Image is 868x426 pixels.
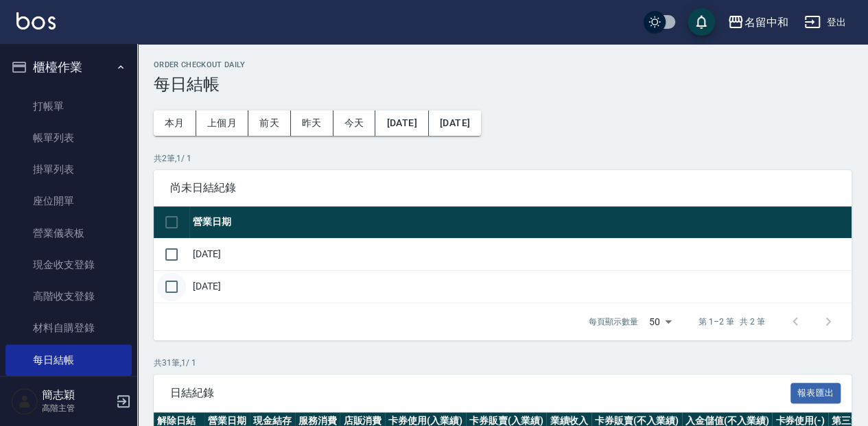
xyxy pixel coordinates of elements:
th: 營業日期 [189,206,852,239]
p: 共 2 筆, 1 / 1 [154,152,852,165]
button: 名留中和 [722,8,793,36]
td: [DATE] [189,270,852,303]
p: 共 31 筆, 1 / 1 [154,357,852,369]
a: 高階收支登錄 [5,281,132,312]
button: 上個月 [196,110,248,136]
a: 每日結帳 [5,344,132,376]
button: 櫃檯作業 [5,49,132,85]
a: 打帳單 [5,91,132,122]
a: 帳單列表 [5,122,132,154]
a: 材料自購登錄 [5,312,132,344]
div: 名留中和 [744,14,788,31]
button: 前天 [248,110,291,136]
button: [DATE] [375,110,428,136]
button: save [688,8,715,36]
a: 排班表 [5,376,132,407]
span: 尚未日結紀錄 [170,181,835,195]
a: 營業儀表板 [5,217,132,249]
a: 座位開單 [5,185,132,217]
button: 登出 [799,10,852,35]
button: 昨天 [291,110,333,136]
p: 第 1–2 筆 共 2 筆 [699,316,765,328]
a: 現金收支登錄 [5,249,132,281]
p: 每頁顯示數量 [589,316,638,328]
button: 報表匯出 [790,383,841,404]
span: 日結紀錄 [170,386,790,400]
h2: Order checkout daily [154,60,852,69]
img: Person [11,388,38,415]
img: Logo [16,12,56,29]
h5: 簡志穎 [42,388,112,402]
button: 本月 [154,110,196,136]
button: 今天 [333,110,376,136]
div: 50 [644,303,677,340]
h3: 每日結帳 [154,75,852,94]
button: [DATE] [429,110,481,136]
a: 掛單列表 [5,154,132,185]
td: [DATE] [189,238,852,270]
a: 報表匯出 [790,386,841,399]
p: 高階主管 [42,402,112,414]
